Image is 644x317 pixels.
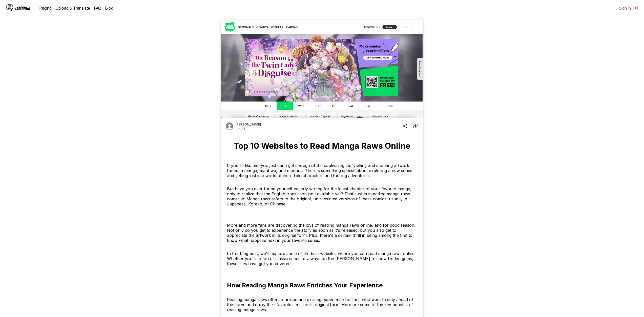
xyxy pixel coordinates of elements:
img: Cover [221,20,423,118]
a: Pricing [39,6,52,11]
a: Upload & Translate [56,6,90,11]
img: Copy Article Link [413,123,418,129]
p: Author [236,122,261,126]
a: FAQ [94,6,101,11]
p: In this blog post, we'll explore some of the best websites where you can read manga raws online. ... [227,251,417,266]
h1: Top 10 Websites to Read Manga Raws Online [225,141,419,151]
p: But have you ever found yourself eagerly waiting for the latest chapter of your favorite manga, o... [227,186,417,206]
h2: How Reading Manga Raws Enriches Your Experience [227,274,383,289]
img: Share blog [403,123,408,129]
p: If you're like me, you just can't get enough of the captivating storytelling and stunning artwork... [227,163,417,178]
p: More and more fans are discovering the joys of reading manga raws online, and for good reason. No... [227,223,417,243]
p: Reading manga raws offers a unique and exciting experience for fans who want to stay ahead of the... [227,297,417,312]
div: IsManga [15,6,30,11]
button: Sign In [619,6,638,11]
img: Sign out [633,6,638,11]
a: IsManga LogoIsManga [6,4,39,12]
img: IsManga Logo [6,4,13,11]
a: Blog [105,6,113,11]
img: Author avatar [225,122,234,131]
p: Date published [236,127,245,130]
